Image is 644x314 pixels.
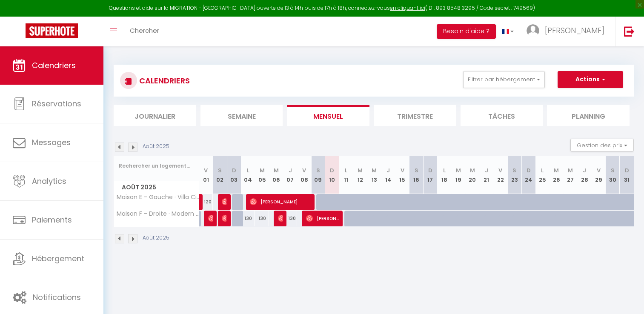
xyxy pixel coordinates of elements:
[26,23,78,38] img: Super Booking
[32,253,84,264] span: Hébergement
[512,166,516,174] abbr: S
[550,156,564,194] th: 26
[199,194,203,210] a: [PERSON_NAME]
[123,17,166,46] a: Chercher
[274,166,279,174] abbr: M
[498,166,502,174] abbr: V
[250,194,311,210] span: [PERSON_NAME]
[302,166,306,174] abbr: V
[578,156,592,194] th: 28
[247,166,249,174] abbr: L
[558,71,623,88] button: Actions
[597,166,601,174] abbr: V
[611,166,615,174] abbr: S
[461,105,543,126] li: Tâches
[409,156,424,194] th: 16
[545,25,604,36] span: [PERSON_NAME]
[470,166,475,174] abbr: M
[456,166,461,174] abbr: M
[547,105,630,126] li: Planning
[386,166,390,174] abbr: J
[115,211,200,217] span: Maison F - Droite · Modern Serenity Villa
[114,105,196,126] li: Journalier
[485,166,488,174] abbr: J
[415,166,418,174] abbr: S
[345,166,347,174] abbr: L
[541,166,544,174] abbr: L
[568,166,573,174] abbr: M
[311,156,325,194] th: 09
[260,166,265,174] abbr: M
[33,292,81,303] span: Notifications
[443,166,446,174] abbr: L
[199,156,213,194] th: 01
[358,166,363,174] abbr: M
[130,26,159,35] span: Chercher
[527,24,539,37] img: ...
[493,156,507,194] th: 22
[592,156,606,194] th: 29
[339,156,353,194] th: 11
[395,156,409,194] th: 15
[608,278,644,314] iframe: LiveChat chat widget
[114,181,199,194] span: Août 2025
[465,156,479,194] th: 20
[32,137,71,148] span: Messages
[283,211,297,226] div: 130
[367,156,381,194] th: 13
[143,234,169,242] p: Août 2025
[283,156,297,194] th: 07
[143,143,169,151] p: Août 2025
[479,156,493,194] th: 21
[269,156,283,194] th: 06
[507,156,521,194] th: 23
[199,194,213,210] div: 120
[583,166,586,174] abbr: J
[232,166,236,174] abbr: D
[451,156,465,194] th: 19
[535,156,550,194] th: 25
[390,4,425,11] a: en cliquant ici
[32,60,76,71] span: Calendriers
[521,156,535,194] th: 24
[204,166,208,174] abbr: V
[241,156,255,194] th: 04
[119,158,194,174] input: Rechercher un logement...
[289,166,292,174] abbr: J
[570,139,634,151] button: Gestion des prix
[428,166,432,174] abbr: D
[620,156,634,194] th: 31
[227,156,241,194] th: 03
[372,166,377,174] abbr: M
[115,194,200,200] span: Maison E - Gauche · Villa Ciel & Terre
[255,211,269,226] div: 130
[208,210,213,226] span: [PERSON_NAME]
[316,166,320,174] abbr: S
[218,166,222,174] abbr: S
[527,166,531,174] abbr: D
[437,24,496,39] button: Besoin d'aide ?
[625,166,629,174] abbr: D
[255,156,269,194] th: 05
[297,156,311,194] th: 08
[624,26,635,37] img: logout
[564,156,578,194] th: 27
[381,156,395,194] th: 14
[606,156,620,194] th: 30
[325,156,339,194] th: 10
[32,214,72,225] span: Paiements
[437,156,451,194] th: 18
[554,166,559,174] abbr: M
[330,166,334,174] abbr: D
[520,17,615,46] a: ... [PERSON_NAME]
[137,71,190,90] h3: CALENDRIERS
[222,210,226,226] span: [PERSON_NAME]
[463,71,545,88] button: Filtrer par hébergement
[32,176,66,186] span: Analytics
[401,166,404,174] abbr: V
[213,156,227,194] th: 02
[306,210,339,226] span: [PERSON_NAME]
[32,98,81,109] span: Réservations
[287,105,369,126] li: Mensuel
[222,194,226,210] span: [PERSON_NAME]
